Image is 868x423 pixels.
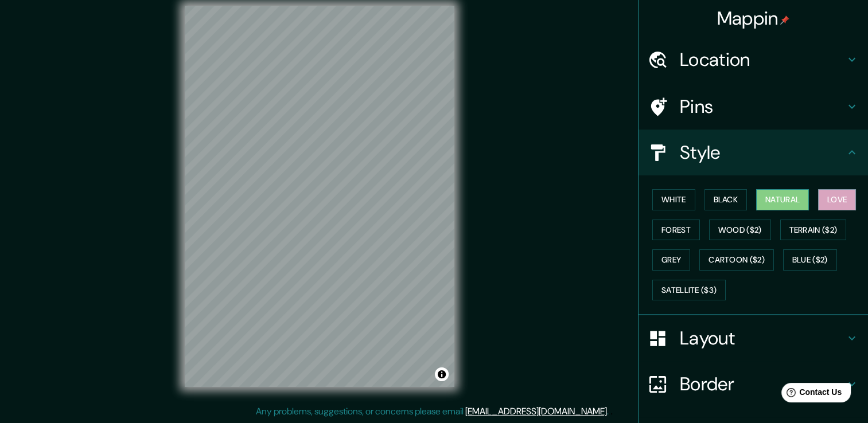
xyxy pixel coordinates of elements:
[756,189,809,210] button: Natural
[704,189,748,210] button: Black
[185,6,454,387] canvas: Map
[465,405,607,417] a: [EMAIL_ADDRESS][DOMAIN_NAME]
[783,249,837,271] button: Blue ($2)
[717,7,790,30] h4: Mappin
[652,280,726,301] button: Satellite ($3)
[639,130,868,175] div: Style
[699,249,774,271] button: Cartoon ($2)
[780,220,847,241] button: Terrain ($2)
[766,378,855,410] iframe: Help widget launcher
[609,405,610,418] div: .
[256,405,609,418] p: Any problems, suggestions, or concerns please email .
[780,15,789,25] img: pin-icon.png
[680,95,845,118] h4: Pins
[818,189,856,210] button: Love
[639,84,868,130] div: Pins
[652,249,690,271] button: Grey
[610,405,613,418] div: .
[639,315,868,361] div: Layout
[709,220,771,241] button: Wood ($2)
[435,367,449,381] button: Toggle attribution
[680,327,845,350] h4: Layout
[652,189,695,210] button: White
[639,37,868,83] div: Location
[680,141,845,164] h4: Style
[680,373,845,395] h4: Border
[680,48,845,71] h4: Location
[652,220,700,241] button: Forest
[639,361,868,407] div: Border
